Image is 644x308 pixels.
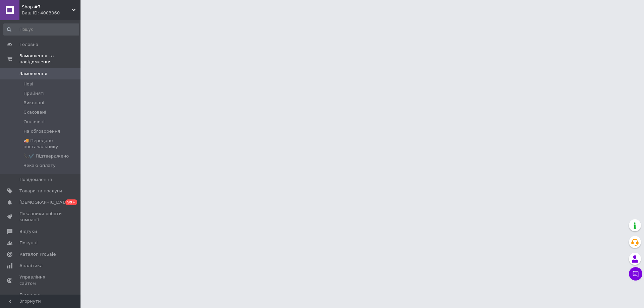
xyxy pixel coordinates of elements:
[19,211,62,223] span: Показники роботи компанії
[23,81,33,87] span: Нові
[23,153,69,159] span: 📞✔️ Підтверджено
[23,128,60,134] span: На обговорення
[23,163,56,169] span: Чекаю оплату
[19,199,69,205] span: [DEMOGRAPHIC_DATA]
[19,177,52,183] span: Повідомлення
[19,251,56,257] span: Каталог ProSale
[19,71,47,77] span: Замовлення
[23,100,44,106] span: Виконані
[23,138,78,150] span: 🚚 Передано постачальнику
[19,53,80,65] span: Замовлення та повідомлення
[19,229,37,235] span: Відгуки
[19,263,43,269] span: Аналітика
[19,188,62,194] span: Товари та послуги
[629,267,642,281] button: Чат з покупцем
[22,10,80,16] div: Ваш ID: 4003060
[23,109,46,115] span: Скасовані
[23,119,45,125] span: Оплачені
[19,240,38,246] span: Покупці
[23,90,44,97] span: Прийняті
[22,4,72,10] span: Shop #7
[19,42,38,48] span: Головна
[19,292,62,304] span: Гаманець компанії
[65,199,77,205] span: 99+
[3,23,79,36] input: Пошук
[19,274,62,286] span: Управління сайтом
